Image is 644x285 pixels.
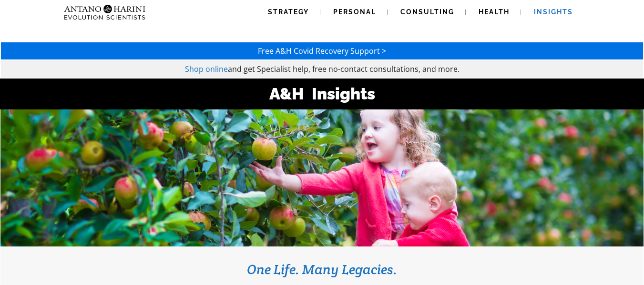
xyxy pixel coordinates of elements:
[479,8,510,16] span: Health
[400,8,454,16] span: Consulting
[269,84,375,103] strong: A&H Insights
[268,8,309,16] span: Strategy
[228,64,460,74] span: and get Specialist help, free no-contact consultations, and more.
[258,46,386,56] a: Free A&H Covid Recovery Support >
[333,8,376,16] span: Personal
[534,8,573,16] span: Insights
[185,64,228,74] a: Shop online
[15,261,629,278] h3: One Life. Many Legacies.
